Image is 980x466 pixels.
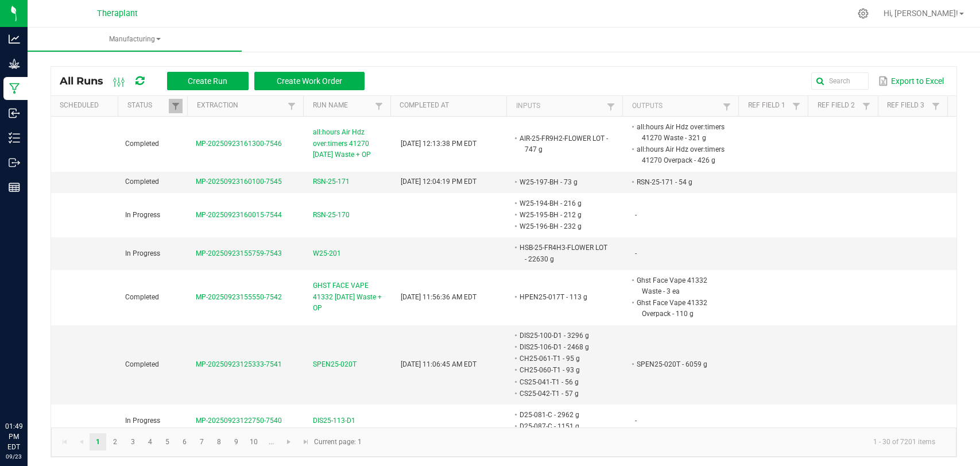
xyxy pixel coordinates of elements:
[635,275,728,297] li: Ghst Face Vape 41332 Waste - 3 ea
[125,360,159,368] span: Completed
[518,176,611,188] li: W25-197-BH - 73 g
[635,359,728,370] li: SPEN25-020T - 6059 g
[285,99,299,113] a: Filter
[211,433,227,450] a: Page 8
[518,330,611,341] li: DIS25-100-D1 - 3296 g
[5,421,22,452] p: 01:49 PM EDT
[518,353,611,364] li: CH25-061-T1 - 95 g
[884,9,958,18] span: Hi, [PERSON_NAME]!
[518,376,611,388] li: CS25-041-T1 - 56 g
[789,99,803,113] a: Filter
[169,99,183,113] a: Filter
[196,360,282,368] span: MP-20250923125333-7541
[313,415,355,426] span: DIS25-113-D1
[518,421,611,432] li: D25-087-C - 1151 g
[11,374,46,409] iframe: Resource center
[401,293,477,301] span: [DATE] 11:56:36 AM EDT
[97,9,138,18] span: Theraplant
[281,433,297,450] a: Go to the next page
[9,182,20,193] inline-svg: Reports
[518,133,611,155] li: AIR-25-FR9H2-FLOWER LOT - 747 g
[176,433,193,450] a: Page 6
[748,101,790,110] a: Ref Field 1Sortable
[635,144,728,166] li: all:hours Air Hdz over:timers 41270 Overpack - 426 g
[193,433,210,450] a: Page 7
[196,211,282,219] span: MP-20250923160015-7544
[518,242,611,264] li: HSB-25-FR4H3-FLOWER LOT - 22630 g
[313,127,387,160] span: all:hours Air Hdz over:timers 41270 [DATE] Waste + OP
[297,433,314,450] a: Go to the last page
[125,140,159,148] span: Completed
[284,437,293,446] span: Go to the next page
[167,72,249,90] button: Create Run
[313,101,372,110] a: Run NameSortable
[188,76,227,86] span: Create Run
[876,71,947,91] button: Export to Excel
[628,405,745,437] td: -
[313,248,341,259] span: W25-201
[859,99,873,113] a: Filter
[369,433,944,452] kendo-pager-info: 1 - 30 of 7201 items
[401,178,477,186] span: [DATE] 12:04:19 PM EDT
[635,121,728,144] li: all:hours Air Hdz over:timers 41270 Waste - 321 g
[372,99,386,113] a: Filter
[506,96,622,117] th: Inputs
[125,293,159,301] span: Completed
[518,341,611,353] li: DIS25-106-D1 - 2468 g
[313,359,357,370] span: SPEN25-020T
[518,409,611,421] li: D25-081-C - 2962 g
[127,101,169,110] a: StatusSortable
[818,101,859,110] a: Ref Field 2Sortable
[107,433,123,450] a: Page 2
[125,211,160,219] span: In Progress
[196,140,282,148] span: MP-20250923161300-7546
[60,71,373,91] div: All Runs
[604,99,618,114] a: Filter
[622,96,738,117] th: Outputs
[90,433,106,450] a: Page 1
[9,107,20,119] inline-svg: Inbound
[313,280,387,314] span: GHST FACE VAPE 41332 [DATE] Waste + OP
[125,433,141,450] a: Page 3
[28,34,242,44] span: Manufacturing
[197,101,285,110] a: ExtractionSortable
[887,101,929,110] a: Ref Field 3Sortable
[518,198,611,209] li: W25-194-BH - 216 g
[196,293,282,301] span: MP-20250923155550-7542
[313,210,350,221] span: RSN-25-170
[811,72,869,90] input: Search
[9,33,20,45] inline-svg: Analytics
[400,101,502,110] a: Completed AtSortable
[313,176,350,187] span: RSN-25-171
[518,209,611,221] li: W25-195-BH - 212 g
[401,360,477,368] span: [DATE] 11:06:45 AM EDT
[518,364,611,376] li: CH25-060-T1 - 93 g
[196,417,282,425] span: MP-20250923122750-7540
[9,132,20,144] inline-svg: Inventory
[856,8,870,19] div: Manage settings
[635,176,728,188] li: RSN-25-171 - 54 g
[518,388,611,399] li: CS25-042-T1 - 57 g
[9,157,20,168] inline-svg: Outbound
[28,28,242,52] a: Manufacturing
[228,433,245,450] a: Page 9
[720,99,734,114] a: Filter
[9,83,20,94] inline-svg: Manufacturing
[254,72,365,90] button: Create Work Order
[635,297,728,319] li: Ghst Face Vape 41332 Overpack - 110 g
[196,178,282,186] span: MP-20250923160100-7545
[277,76,342,86] span: Create Work Order
[929,99,943,113] a: Filter
[301,437,311,446] span: Go to the last page
[51,428,956,457] kendo-pager: Current page: 1
[159,433,176,450] a: Page 5
[263,433,280,450] a: Page 11
[5,452,22,461] p: 09/23
[142,433,158,450] a: Page 4
[518,221,611,232] li: W25-196-BH - 232 g
[9,58,20,70] inline-svg: Grow
[125,417,160,425] span: In Progress
[60,101,114,110] a: ScheduledSortable
[628,193,745,238] td: -
[246,433,262,450] a: Page 10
